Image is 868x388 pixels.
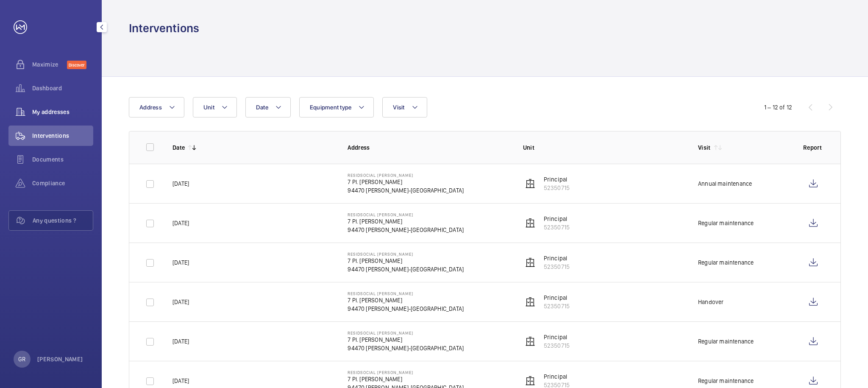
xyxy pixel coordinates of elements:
[37,355,83,363] p: [PERSON_NAME]
[544,293,570,302] p: Principal
[172,219,189,227] p: [DATE]
[348,375,464,383] p: 7 Pl. [PERSON_NAME]
[544,215,570,223] p: Principal
[172,337,189,346] p: [DATE]
[698,179,752,188] div: Annual maintenance
[193,97,237,117] button: Unit
[129,20,199,36] h1: Interventions
[393,104,404,111] span: Visit
[348,217,464,226] p: 7 Pl. [PERSON_NAME]
[382,97,427,117] button: Visit
[348,291,464,296] p: RESIDSOCIAL [PERSON_NAME]
[256,104,268,111] span: Date
[348,143,509,152] p: Address
[544,262,570,271] p: 52350715
[172,298,189,306] p: [DATE]
[525,218,535,228] img: elevator.svg
[299,97,374,117] button: Equipment type
[129,97,184,117] button: Address
[310,104,352,111] span: Equipment type
[348,173,464,178] p: RESIDSOCIAL [PERSON_NAME]
[348,344,464,352] p: 94470 [PERSON_NAME]-[GEOGRAPHIC_DATA]
[348,212,464,217] p: RESIDSOCIAL [PERSON_NAME]
[544,372,570,381] p: Principal
[764,103,792,112] div: 1 – 12 of 12
[348,330,464,335] p: RESIDSOCIAL [PERSON_NAME]
[523,143,684,152] p: Unit
[544,341,570,350] p: 52350715
[525,257,535,268] img: elevator.svg
[544,302,570,310] p: 52350715
[32,155,93,164] span: Documents
[348,370,464,375] p: RESIDSOCIAL [PERSON_NAME]
[32,179,93,187] span: Compliance
[245,97,291,117] button: Date
[348,251,464,257] p: RESIDSOCIAL [PERSON_NAME]
[139,104,162,111] span: Address
[348,296,464,304] p: 7 Pl. [PERSON_NAME]
[348,226,464,234] p: 94470 [PERSON_NAME]-[GEOGRAPHIC_DATA]
[203,104,214,111] span: Unit
[544,223,570,232] p: 52350715
[172,179,189,188] p: [DATE]
[32,131,93,140] span: Interventions
[32,60,67,69] span: Maximize
[18,355,25,363] p: GR
[348,257,464,265] p: 7 Pl. [PERSON_NAME]
[525,179,535,189] img: elevator.svg
[33,216,93,225] span: Any questions ?
[698,298,723,306] div: Handover
[348,265,464,274] p: 94470 [PERSON_NAME]-[GEOGRAPHIC_DATA]
[525,336,535,346] img: elevator.svg
[348,335,464,344] p: 7 Pl. [PERSON_NAME]
[348,178,464,186] p: 7 Pl. [PERSON_NAME]
[698,143,711,152] p: Visit
[698,377,754,385] div: Regular maintenance
[32,84,93,92] span: Dashboard
[544,175,570,184] p: Principal
[67,61,86,69] span: Discover
[698,219,754,227] div: Regular maintenance
[698,258,754,267] div: Regular maintenance
[32,108,93,116] span: My addresses
[544,254,570,262] p: Principal
[698,337,754,346] div: Regular maintenance
[544,333,570,341] p: Principal
[172,143,185,152] p: Date
[348,304,464,313] p: 94470 [PERSON_NAME]-[GEOGRAPHIC_DATA]
[525,297,535,307] img: elevator.svg
[172,377,189,385] p: [DATE]
[348,186,464,195] p: 94470 [PERSON_NAME]-[GEOGRAPHIC_DATA]
[544,184,570,192] p: 52350715
[803,143,823,152] p: Report
[525,376,535,386] img: elevator.svg
[172,258,189,267] p: [DATE]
